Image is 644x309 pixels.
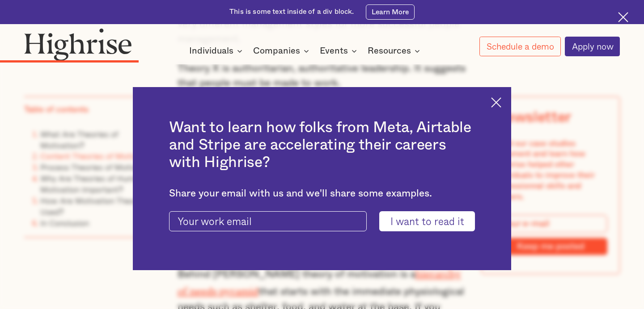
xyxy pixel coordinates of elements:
[565,37,620,56] a: Apply now
[169,211,475,231] form: current-ascender-blog-article-modal-form
[368,46,423,56] div: Resources
[379,211,475,231] input: I want to read it
[320,46,348,56] div: Events
[24,28,132,61] img: Highrise logo
[253,46,312,56] div: Companies
[169,211,367,231] input: Your work email
[189,46,233,56] div: Individuals
[368,46,411,56] div: Resources
[366,4,414,20] a: Learn More
[491,97,501,108] img: Cross icon
[320,46,360,56] div: Events
[618,12,628,22] img: Cross icon
[169,119,475,171] h2: Want to learn how folks from Meta, Airtable and Stripe are accelerating their careers with Highrise?
[479,37,560,56] a: Schedule a demo
[229,7,354,17] div: This is some text inside of a div block.
[189,46,245,56] div: Individuals
[169,188,475,200] div: Share your email with us and we'll share some examples.
[253,46,300,56] div: Companies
